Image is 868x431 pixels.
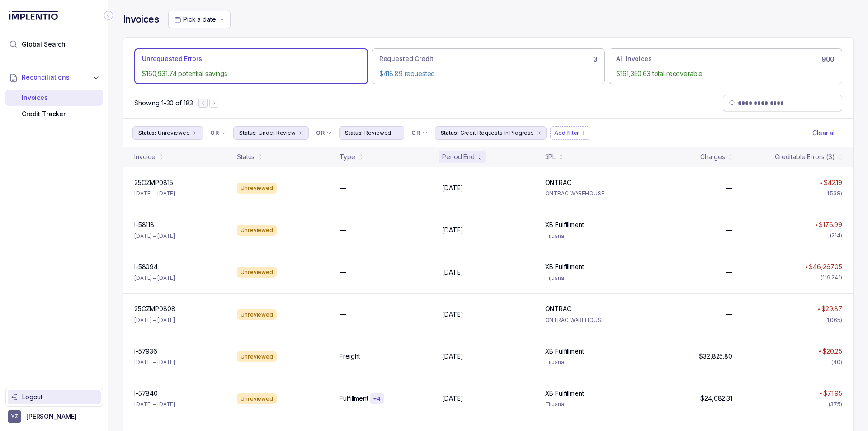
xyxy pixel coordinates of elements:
[442,394,463,403] p: [DATE]
[819,392,822,394] img: red pointer upwards
[134,152,156,161] div: Invoice
[442,352,463,361] p: [DATE]
[132,126,203,140] button: Filter Chip Unreviewed
[831,358,842,367] div: (40)
[805,266,808,268] img: red pointer upwards
[132,126,811,140] ul: Filter Group
[379,69,598,78] p: $418.89 requested
[594,56,598,63] h6: 3
[809,262,842,271] p: $46,267.05
[5,67,103,87] button: Reconciliations
[550,126,590,140] button: Filter Chip Add filter
[411,129,427,137] li: Filter Chip Connector undefined
[339,126,404,140] button: Filter Chip Reviewed
[545,316,637,325] p: ONTRAC WAREHOUSE
[545,400,637,409] p: Tijuana
[134,389,158,398] p: I-57840
[134,189,175,198] p: [DATE] – [DATE]
[134,48,842,84] ul: Action Tab Group
[616,54,651,63] p: All Invoices
[442,226,463,235] p: [DATE]
[134,99,193,108] div: Remaining page entries
[259,128,296,137] p: Under Review
[233,126,309,140] button: Filter Chip Under Review
[134,220,154,229] p: I-58118
[442,310,463,319] p: [DATE]
[726,268,732,277] p: —
[192,129,199,137] div: remove content
[408,127,431,139] button: Filter Chip Connector undefined
[823,389,842,398] p: $71.95
[825,316,842,325] div: (1,065)
[379,54,434,63] p: Requested Credit
[142,54,202,63] p: Unrequested Errors
[134,178,173,187] p: 25CZMP0815
[441,128,458,137] p: Status:
[545,152,556,161] div: 3PL
[123,13,159,26] h4: Invoices
[316,129,325,137] p: OR
[545,304,571,313] p: ONTRAC
[312,127,335,139] button: Filter Chip Connector undefined
[545,358,637,367] p: Tijuana
[134,262,158,271] p: I-58094
[545,262,584,271] p: XB Fulfillment
[5,88,103,124] div: Reconciliations
[210,129,226,137] li: Filter Chip Connector undefined
[13,106,96,122] div: Credit Tracker
[8,410,21,423] span: User initials
[812,128,836,137] p: Clear all
[340,394,368,403] p: Fulfillment
[700,394,732,403] p: $24,082.31
[442,152,475,161] div: Period End
[22,40,66,49] span: Global Search
[168,11,231,28] button: Date Range Picker
[297,129,305,137] div: remove content
[822,347,842,356] p: $20.25
[8,410,100,423] button: User initials[PERSON_NAME]
[103,10,114,21] div: Collapse Icon
[340,268,346,277] p: —
[815,224,818,226] img: red pointer upwards
[545,189,637,198] p: ONTRAC WAREHOUSE
[183,15,216,23] span: Pick a date
[134,304,175,313] p: 25CZMP0808
[699,352,732,361] p: $32,825.80
[373,395,381,403] p: + 4
[554,128,579,137] p: Add filter
[726,226,732,235] p: —
[134,347,157,356] p: I-57936
[237,267,277,278] div: Unreviewed
[316,129,332,137] li: Filter Chip Connector undefined
[237,225,277,236] div: Unreviewed
[158,128,190,137] p: Unreviewed
[340,184,346,193] p: —
[460,128,534,137] p: Credit Requests In Progress
[829,400,842,409] div: (375)
[13,90,96,106] div: Invoices
[138,128,156,137] p: Status:
[411,129,420,137] p: OR
[237,351,277,362] div: Unreviewed
[393,129,400,137] div: remove content
[340,152,355,161] div: Type
[821,56,835,63] h6: 900
[545,347,584,356] p: XB Fulfillment
[237,309,277,320] div: Unreviewed
[726,310,732,319] p: —
[134,316,175,325] p: [DATE] – [DATE]
[700,152,725,161] div: Charges
[134,99,193,108] p: Showing 1-30 of 183
[825,189,842,198] div: (1,538)
[821,273,842,282] div: (119,241)
[442,184,463,193] p: [DATE]
[134,274,175,283] p: [DATE] – [DATE]
[22,73,70,82] span: Reconciliations
[818,350,821,352] img: red pointer upwards
[237,152,255,161] div: Status
[811,126,844,140] button: Clear Filters
[435,126,547,140] li: Filter Chip Credit Requests In Progress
